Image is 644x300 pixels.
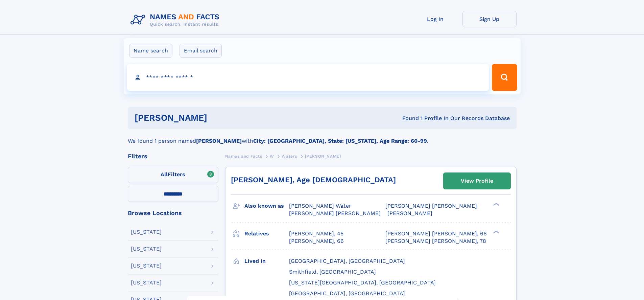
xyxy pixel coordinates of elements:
[244,200,289,212] h3: Also known as
[289,290,405,297] span: [GEOGRAPHIC_DATA], [GEOGRAPHIC_DATA]
[408,11,462,27] a: Log In
[231,176,396,184] a: [PERSON_NAME], Age [DEMOGRAPHIC_DATA]
[289,210,381,216] span: [PERSON_NAME] [PERSON_NAME]
[244,228,289,239] h3: Relatives
[385,237,486,245] a: [PERSON_NAME] [PERSON_NAME], 78
[225,152,262,160] a: Names and Facts
[131,280,162,285] div: [US_STATE]
[244,255,289,267] h3: Lived in
[289,237,344,245] a: [PERSON_NAME], 66
[128,129,517,145] div: We found 1 person named with .
[128,153,218,159] div: Filters
[385,203,477,209] span: [PERSON_NAME] [PERSON_NAME]
[282,154,297,159] span: Waters
[492,230,500,234] div: ❯
[253,138,427,144] b: City: [GEOGRAPHIC_DATA], State: [US_STATE], Age Range: 60-99
[196,138,242,144] b: [PERSON_NAME]
[387,210,432,216] span: [PERSON_NAME]
[161,171,168,178] span: All
[444,173,510,189] a: View Profile
[270,152,274,160] a: W
[270,154,274,159] span: W
[289,258,405,264] span: [GEOGRAPHIC_DATA], [GEOGRAPHIC_DATA]
[305,115,510,122] div: Found 1 Profile In Our Records Database
[289,230,343,237] a: [PERSON_NAME], 45
[128,167,218,183] label: Filters
[289,203,351,209] span: [PERSON_NAME] Water
[462,11,517,27] a: Sign Up
[135,114,305,122] h1: [PERSON_NAME]
[305,154,341,159] span: [PERSON_NAME]
[128,210,218,216] div: Browse Locations
[129,44,172,58] label: Name search
[131,246,162,252] div: [US_STATE]
[492,64,517,91] button: Search Button
[282,152,297,160] a: Waters
[289,279,436,286] span: [US_STATE][GEOGRAPHIC_DATA], [GEOGRAPHIC_DATA]
[127,64,489,91] input: search input
[128,11,225,29] img: Logo Names and Facts
[131,263,162,269] div: [US_STATE]
[492,202,500,207] div: ❯
[385,230,487,237] a: [PERSON_NAME] [PERSON_NAME], 66
[289,269,376,275] span: Smithfield, [GEOGRAPHIC_DATA]
[180,44,222,58] label: Email search
[131,229,162,235] div: [US_STATE]
[461,173,493,189] div: View Profile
